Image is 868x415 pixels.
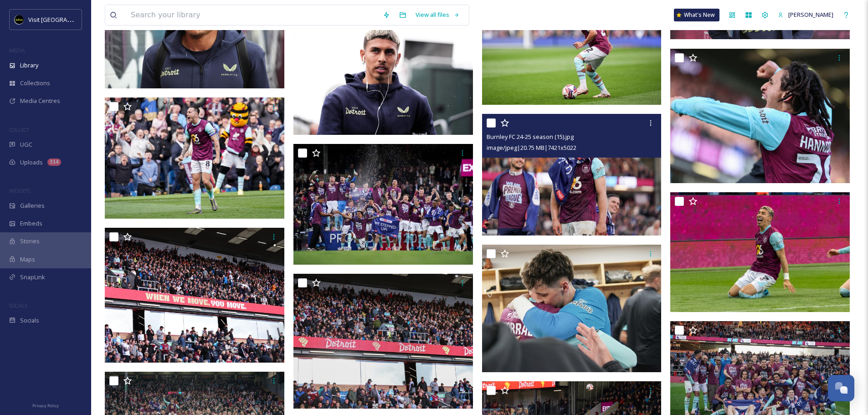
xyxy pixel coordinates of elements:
[20,255,35,264] span: Maps
[788,10,833,19] span: [PERSON_NAME]
[487,143,576,152] span: image/jpeg | 20.75 MB | 7421 x 5022
[126,5,378,25] input: Search your library
[28,15,99,24] span: Visit [GEOGRAPHIC_DATA]
[32,403,59,409] span: Privacy Policy
[9,302,27,309] span: SOCIALS
[20,97,60,105] span: Media Centres
[9,126,29,133] span: COLLECT
[20,140,32,149] span: UGC
[24,24,100,31] div: Domain: [DOMAIN_NAME]
[293,15,473,135] img: Burnley FC 24-25 season (20).jpg
[26,15,45,22] div: v 4.0.25
[482,114,662,236] img: Burnley FC 24-25 season (15).jpg
[91,53,98,60] img: tab_keywords_by_traffic_grey.svg
[15,15,24,24] img: VISIT%20DETROIT%20LOGO%20-%20BLACK%20BACKGROUND.png
[293,274,473,409] img: Burnley FC 24-25 season (12).jpg
[674,9,719,21] a: What's New
[20,158,43,167] span: Uploads
[105,97,284,219] img: DONOTUSE_Burnley FC 24-25 season (17).jpg
[20,237,40,246] span: Stories
[20,219,42,228] span: Embeds
[47,159,61,166] div: 314
[20,316,39,325] span: Socials
[9,47,25,54] span: MEDIA
[20,79,50,87] span: Collections
[773,6,838,24] a: [PERSON_NAME]
[828,375,854,401] button: Open Chat
[35,54,82,60] div: Domain Overview
[32,400,59,410] a: Privacy Policy
[9,187,30,194] span: WIDGETS
[20,273,45,282] span: SnapLink
[15,24,22,31] img: website_grey.svg
[670,48,850,183] img: Burnley FC 24-25 season (18).jpg
[293,143,473,265] img: Burnley FC 24-25 season (16).jpg
[101,54,154,60] div: Keywords by Traffic
[105,228,284,363] img: Burnley FC 24-25 season (13).jpg
[20,201,45,210] span: Galleries
[20,61,38,70] span: Library
[25,53,32,60] img: tab_domain_overview_orange.svg
[487,133,574,141] span: Burnley FC 24-25 season (15).jpg
[411,6,464,24] a: View all files
[15,15,22,22] img: logo_orange.svg
[670,192,850,312] img: Burnley FC 24-25 season (14).jpg
[482,245,662,372] img: Burnley FC 24-25 season (11).jpg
